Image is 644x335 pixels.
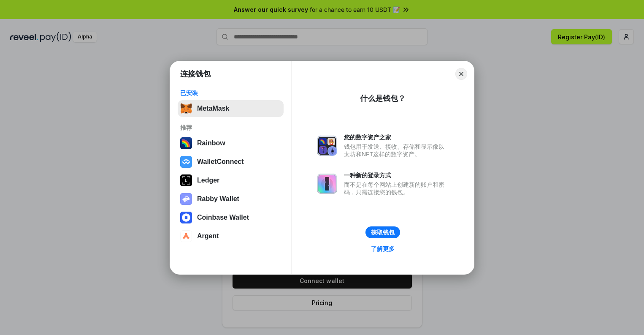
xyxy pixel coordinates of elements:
div: Ledger [197,177,219,184]
div: 了解更多 [371,245,395,253]
div: Rainbow [197,139,225,147]
button: Argent [178,228,284,245]
img: svg+xml,%3Csvg%20xmlns%3D%22http%3A%2F%2Fwww.w3.org%2F2000%2Fsvg%22%20fill%3D%22none%22%20viewBox... [180,193,192,205]
div: MetaMask [197,105,229,112]
img: svg+xml,%3Csvg%20width%3D%2228%22%20height%3D%2228%22%20viewBox%3D%220%200%2028%2028%22%20fill%3D... [180,230,192,242]
img: svg+xml,%3Csvg%20fill%3D%22none%22%20height%3D%2233%22%20viewBox%3D%220%200%2035%2033%22%20width%... [180,103,192,114]
img: svg+xml,%3Csvg%20xmlns%3D%22http%3A%2F%2Fwww.w3.org%2F2000%2Fsvg%22%20width%3D%2228%22%20height%3... [180,174,192,186]
img: svg+xml,%3Csvg%20width%3D%2228%22%20height%3D%2228%22%20viewBox%3D%220%200%2028%2028%22%20fill%3D... [180,156,192,168]
div: Coinbase Wallet [197,214,249,221]
div: 您的数字资产之家 [344,133,449,141]
img: svg+xml,%3Csvg%20width%3D%2228%22%20height%3D%2228%22%20viewBox%3D%220%200%2028%2028%22%20fill%3D... [180,212,192,223]
button: Coinbase Wallet [178,209,284,226]
h1: 连接钱包 [180,69,211,79]
img: svg+xml,%3Csvg%20width%3D%22120%22%20height%3D%22120%22%20viewBox%3D%220%200%20120%20120%22%20fil... [180,137,192,149]
button: MetaMask [178,100,284,117]
div: 钱包用于发送、接收、存储和显示像以太坊和NFT这样的数字资产。 [344,143,449,158]
button: 获取钱包 [365,226,400,238]
div: 什么是钱包？ [360,93,406,103]
div: 已安装 [180,89,281,97]
div: 推荐 [180,124,281,131]
div: 一种新的登录方式 [344,172,449,179]
div: 获取钱包 [371,229,395,236]
button: WalletConnect [178,153,284,170]
div: Argent [197,232,219,240]
a: 了解更多 [366,243,400,254]
img: svg+xml,%3Csvg%20xmlns%3D%22http%3A%2F%2Fwww.w3.org%2F2000%2Fsvg%22%20fill%3D%22none%22%20viewBox... [317,174,337,194]
div: Rabby Wallet [197,195,239,203]
button: Ledger [178,172,284,189]
div: 而不是在每个网站上创建新的账户和密码，只需连接您的钱包。 [344,181,449,196]
img: svg+xml,%3Csvg%20xmlns%3D%22http%3A%2F%2Fwww.w3.org%2F2000%2Fsvg%22%20fill%3D%22none%22%20viewBox... [317,136,337,156]
div: WalletConnect [197,158,244,166]
button: Rabby Wallet [178,191,284,207]
button: Close [455,68,467,80]
button: Rainbow [178,135,284,152]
